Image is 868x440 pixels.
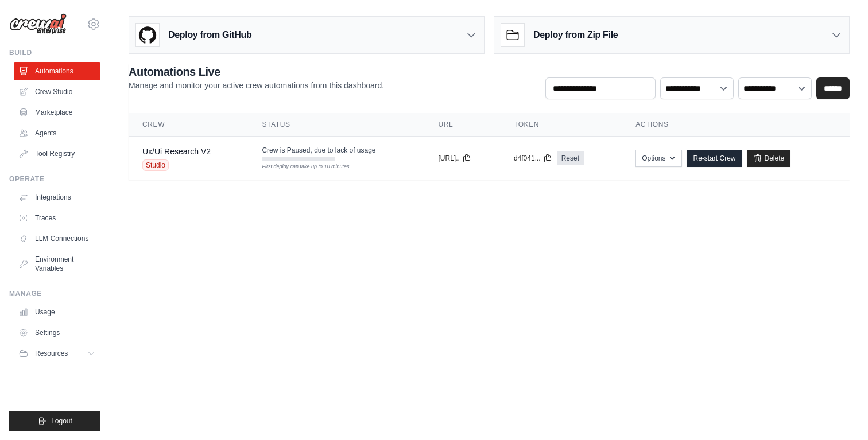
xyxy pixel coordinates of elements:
button: Options [635,150,682,167]
h3: Deploy from Zip File [533,28,618,42]
a: Marketplace [14,103,100,122]
h2: Automations Live [129,64,384,80]
div: First deploy can take up to 10 minutes [262,163,335,171]
button: Resources [14,344,100,363]
div: Operate [9,174,100,184]
a: Integrations [14,188,100,207]
a: Crew Studio [14,83,100,101]
button: Logout [9,411,100,431]
a: Usage [14,303,100,321]
a: Re-start Crew [687,150,742,167]
span: Studio [142,159,169,171]
a: Traces [14,209,100,227]
th: Status [248,113,424,137]
a: Delete [747,150,791,167]
a: Automations [14,62,100,80]
button: d4f041... [514,154,552,163]
th: Token [500,113,622,137]
img: GitHub Logo [136,24,159,46]
img: Logo [9,13,67,35]
div: Manage [9,289,100,298]
div: Build [9,48,100,57]
th: Crew [129,113,248,137]
span: Resources [35,349,68,358]
a: Environment Variables [14,250,100,278]
th: Actions [622,113,850,137]
a: Ux/Ui Research V2 [142,147,211,156]
span: Logout [51,416,72,426]
h3: Deploy from GitHub [168,28,251,42]
a: Agents [14,124,100,142]
a: Reset [557,151,584,165]
th: URL [425,113,500,137]
a: Settings [14,324,100,342]
a: LLM Connections [14,229,100,248]
p: Manage and monitor your active crew automations from this dashboard. [129,80,384,91]
a: Tool Registry [14,145,100,163]
span: Crew is Paused, due to lack of usage [262,146,375,155]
